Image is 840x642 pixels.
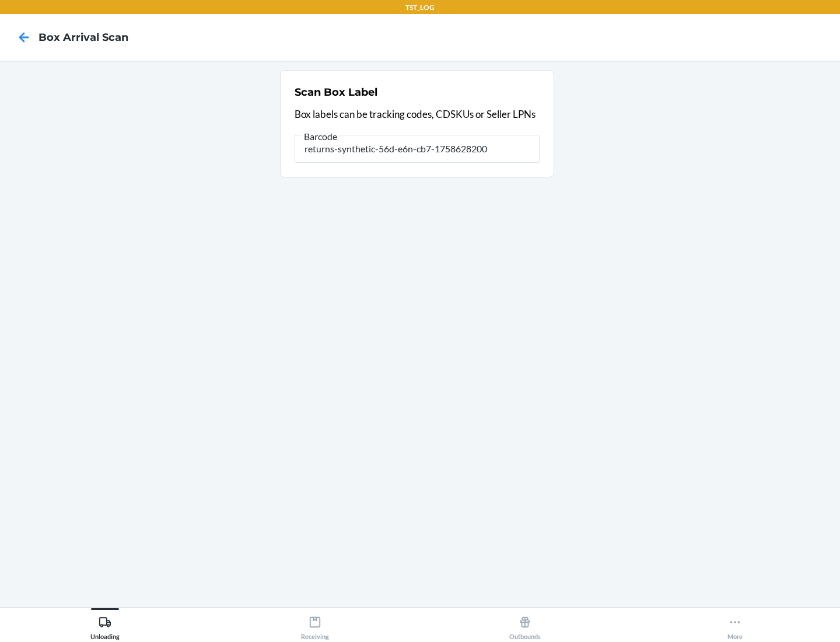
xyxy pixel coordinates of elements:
div: Receiving [301,611,329,640]
input: Barcode [295,135,540,163]
button: Receiving [210,608,420,640]
div: Outbounds [509,611,541,640]
span: Barcode [302,131,339,142]
div: Unloading [90,611,120,640]
button: Outbounds [420,608,630,640]
div: More [727,611,743,640]
h2: Scan Box Label [295,85,377,100]
button: More [630,608,840,640]
p: TST_LOG [405,2,435,13]
h4: Box Arrival Scan [38,30,128,45]
p: Box labels can be tracking codes, CDSKUs or Seller LPNs [295,107,540,122]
